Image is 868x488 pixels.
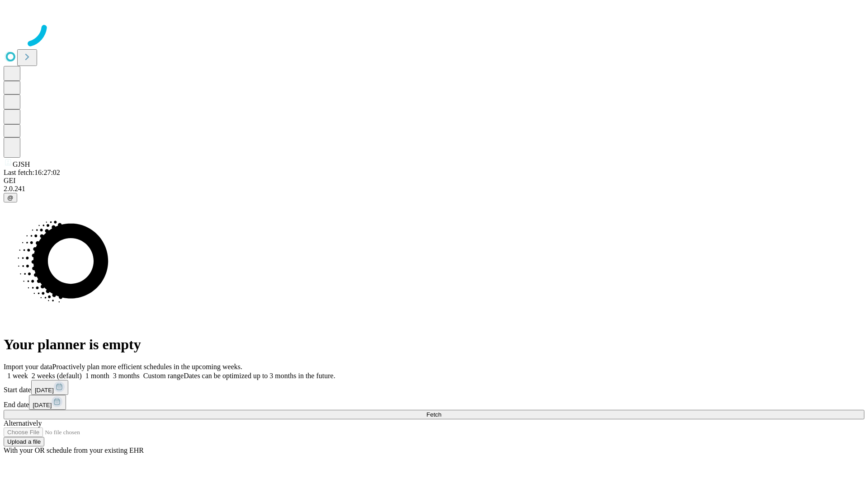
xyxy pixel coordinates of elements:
[29,395,66,410] button: [DATE]
[4,395,864,410] div: End date
[33,402,52,408] span: [DATE]
[13,160,30,168] span: GJSH
[4,419,42,427] span: Alternatively
[4,437,44,446] button: Upload a file
[4,169,60,176] span: Last fetch: 16:27:02
[4,363,52,371] span: Import your data
[4,185,864,193] div: 2.0.241
[4,446,144,454] span: With your OR schedule from your existing EHR
[4,410,864,419] button: Fetch
[32,372,82,380] span: 2 weeks (default)
[52,363,242,371] span: Proactively plan more efficient schedules in the upcoming weeks.
[143,372,184,380] span: Custom range
[85,372,109,380] span: 1 month
[113,372,140,380] span: 3 months
[7,372,28,380] span: 1 week
[4,336,864,353] h1: Your planner is empty
[4,193,17,202] button: @
[426,411,441,418] span: Fetch
[31,380,68,395] button: [DATE]
[4,177,864,185] div: GEI
[4,380,864,395] div: Start date
[7,194,14,201] span: @
[35,387,54,394] span: [DATE]
[184,372,335,380] span: Dates can be optimized up to 3 months in the future.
